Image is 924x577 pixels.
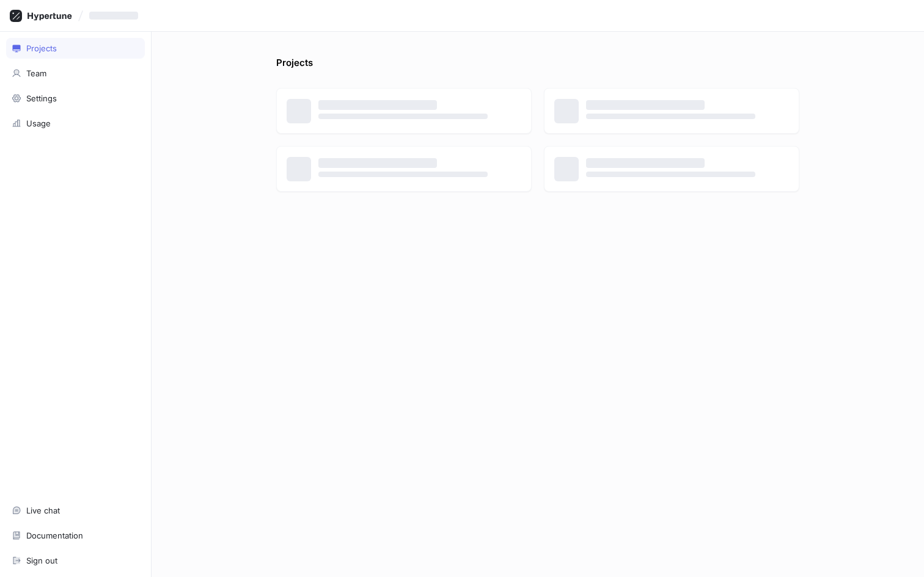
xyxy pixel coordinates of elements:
a: Team [6,63,145,84]
span: ‌ [318,114,488,119]
span: ‌ [318,158,437,168]
span: ‌ [318,100,437,110]
div: Team [26,68,46,78]
div: Sign out [26,556,57,565]
a: Projects [6,38,145,59]
a: Usage [6,113,145,134]
div: Projects [26,43,57,53]
a: Documentation [6,525,145,546]
span: ‌ [586,114,755,119]
span: ‌ [586,100,705,110]
span: ‌ [318,172,488,177]
p: Projects [276,56,313,76]
div: Live chat [26,506,60,515]
span: ‌ [89,12,138,20]
div: Settings [26,93,57,103]
span: ‌ [586,158,705,168]
button: ‌ [84,5,148,26]
div: Usage [26,118,51,128]
span: ‌ [586,172,755,177]
a: Settings [6,88,145,109]
div: Documentation [26,531,83,540]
